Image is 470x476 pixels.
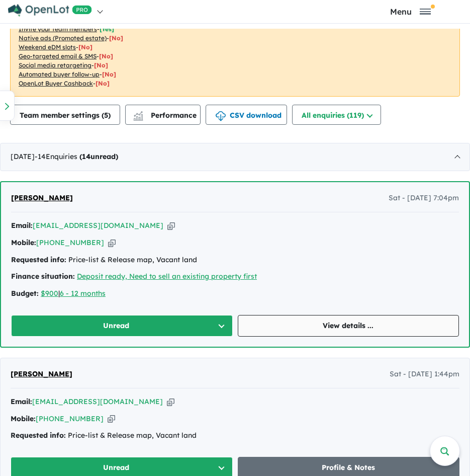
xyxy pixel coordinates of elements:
[19,34,107,42] u: Native ads (Promoted estate)
[19,80,93,87] u: OpenLot Buyer Cashback
[11,272,75,281] strong: Finance situation:
[99,52,113,60] span: [No]
[11,431,66,440] strong: Requested info:
[36,238,104,247] a: [PHONE_NUMBER]
[33,221,163,230] a: [EMAIL_ADDRESS][DOMAIN_NAME]
[82,152,90,161] span: 14
[11,254,459,266] div: Price-list & Release map, Vacant land
[135,111,197,120] span: Performance
[134,111,143,117] img: line-chart.svg
[11,221,33,230] strong: Email:
[11,315,233,337] button: Unread
[78,43,92,51] span: [No]
[19,52,97,60] u: Geo-targeted email & SMS
[11,397,32,406] strong: Email:
[19,61,91,69] u: Social media retargeting
[11,288,459,300] div: |
[11,193,73,202] span: [PERSON_NAME]
[11,369,72,378] span: [PERSON_NAME]
[206,105,287,125] button: CSV download
[77,272,257,281] a: Deposit ready, Need to sell an existing property first
[19,70,100,78] u: Automated buyer follow-up
[32,397,163,406] a: [EMAIL_ADDRESS][DOMAIN_NAME]
[96,80,110,87] span: [No]
[11,192,73,204] a: [PERSON_NAME]
[10,105,120,125] button: Team member settings (5)
[354,7,467,16] button: Toggle navigation
[108,237,116,248] button: Copy
[104,111,108,120] span: 5
[19,43,76,51] u: Weekend eDM slots
[100,25,114,33] span: [ Yes ]
[109,34,123,42] span: [No]
[216,111,226,121] img: download icon
[36,414,104,423] a: [PHONE_NUMBER]
[11,414,36,423] strong: Mobile:
[60,289,106,298] a: 6 - 12 months
[238,315,459,337] a: View details ...
[11,238,36,247] strong: Mobile:
[41,289,58,298] a: $900
[35,152,118,161] span: - 14 Enquir ies
[389,192,459,204] span: Sat - [DATE] 7:04pm
[167,220,175,231] button: Copy
[133,114,143,121] img: bar-chart.svg
[11,255,66,264] strong: Requested info:
[11,289,39,298] strong: Budget:
[94,61,108,69] span: [No]
[11,368,72,380] a: [PERSON_NAME]
[79,152,118,161] strong: ( unread)
[102,70,116,78] span: [No]
[390,368,459,380] span: Sat - [DATE] 1:44pm
[125,105,201,125] button: Performance
[108,414,115,424] button: Copy
[11,430,459,442] div: Price-list & Release map, Vacant land
[8,4,92,17] img: Openlot PRO Logo White
[292,105,381,125] button: All enquiries (119)
[19,25,97,33] u: Invite your team members
[167,396,174,407] button: Copy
